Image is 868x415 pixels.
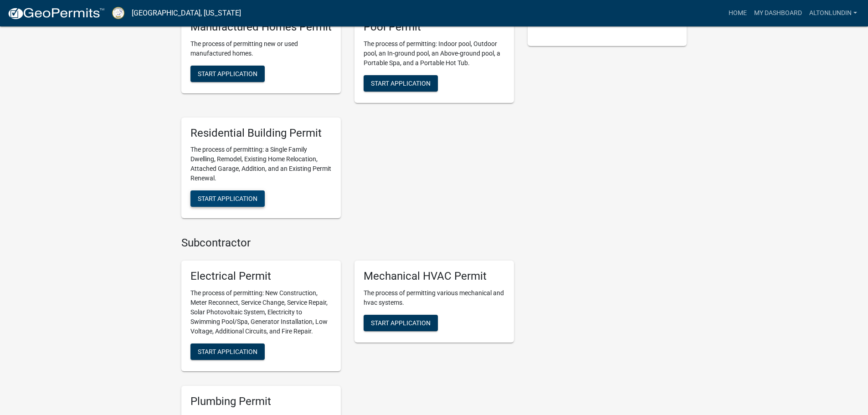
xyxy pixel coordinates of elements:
a: AltonLundin [806,5,861,22]
span: Start Application [198,348,257,355]
p: The process of permitting: Indoor pool, Outdoor pool, an In-ground pool, an Above-ground pool, a ... [364,39,505,68]
h4: Subcontractor [181,236,514,250]
span: Start Application [371,319,431,327]
h5: Residential Building Permit [190,127,332,140]
button: Start Application [190,343,265,360]
p: The process of permitting new or used manufactured homes. [190,39,332,58]
h5: Electrical Permit [190,270,332,283]
p: The process of permitting: a Single Family Dwelling, Remodel, Existing Home Relocation, Attached ... [190,145,332,183]
button: Start Application [190,66,265,82]
p: The process of permitting various mechanical and hvac systems. [364,288,505,307]
a: Home [725,5,750,22]
h5: Mechanical HVAC Permit [364,270,505,283]
button: Start Application [364,75,438,92]
span: Start Application [371,79,431,87]
span: Start Application [198,70,257,77]
a: [GEOGRAPHIC_DATA], [US_STATE] [132,5,241,21]
a: My Dashboard [750,5,806,22]
h5: Manufactured Homes Permit [190,20,332,34]
button: Start Application [190,190,265,207]
h5: Pool Permit [364,20,505,34]
p: The process of permitting: New Construction, Meter Reconnect, Service Change, Service Repair, Sol... [190,288,332,336]
button: Start Application [364,315,438,331]
h5: Plumbing Permit [190,395,332,408]
img: Putnam County, Georgia [112,7,124,19]
span: Start Application [198,195,257,202]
